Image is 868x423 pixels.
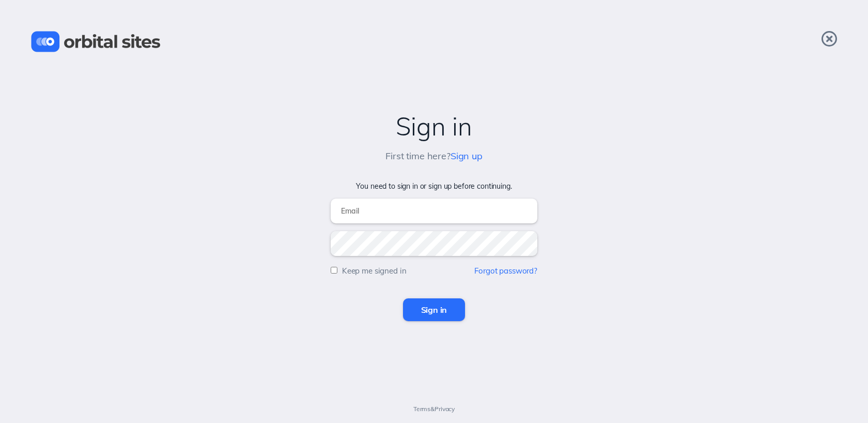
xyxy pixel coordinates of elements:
[331,199,537,223] input: Email
[342,266,407,276] label: Keep me signed in
[10,182,858,321] form: You need to sign in or sign up before continuing.
[403,298,466,321] input: Sign in
[435,405,455,413] a: Privacy
[474,266,537,276] a: Forgot password?
[413,405,430,413] a: Terms
[31,31,161,52] img: Orbital Sites Logo
[385,151,483,162] h5: First time here?
[10,112,858,141] h2: Sign in
[451,150,483,162] a: Sign up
